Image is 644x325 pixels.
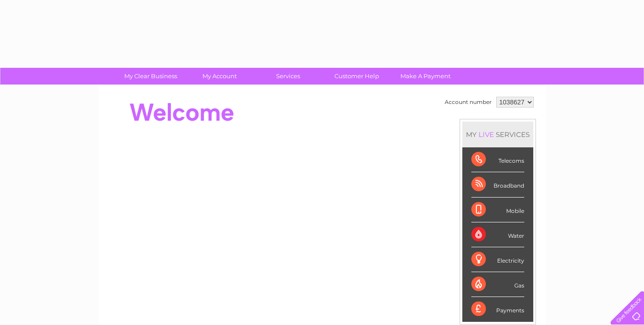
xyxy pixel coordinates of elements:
div: Electricity [471,247,524,272]
div: Water [471,222,524,247]
td: Account number [442,94,494,110]
div: Gas [471,272,524,297]
div: Mobile [471,198,524,222]
div: MY SERVICES [462,122,533,147]
a: Customer Help [320,68,394,85]
a: My Clear Business [113,68,188,85]
a: Services [251,68,325,85]
div: LIVE [477,130,496,139]
div: Telecoms [471,147,524,172]
a: My Account [182,68,257,85]
div: Broadband [471,172,524,197]
a: Make A Payment [388,68,463,85]
div: Payments [471,297,524,321]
